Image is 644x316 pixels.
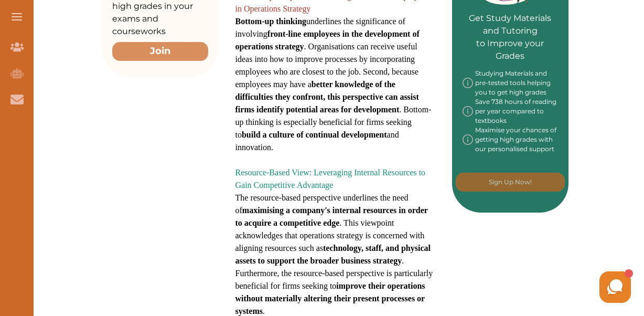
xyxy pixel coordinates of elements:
[235,29,420,51] strong: front-line employees in the development of operations strategy
[463,97,473,125] img: info-img
[235,168,426,189] span: Resource-Based View: Leveraging Internal Resources to Gain Competitive Advantage
[463,97,559,125] div: Save 738 hours of reading per year compared to textbooks
[463,125,559,154] div: Maximise your chances of getting high grades with our personalised support
[112,42,208,60] button: Join
[235,281,425,315] strong: improve their operations without materially altering their present processes or systems
[456,173,565,192] button: [object Object]
[235,17,432,152] span: underlines the significance of involving . Organisations can receive useful ideas into how to imp...
[392,269,634,306] iframe: HelpCrunch
[463,69,559,97] div: Studying Materials and pre-tested tools helping you to get high grades
[242,130,387,139] strong: build a culture of continual development
[463,125,473,154] img: info-img
[235,244,431,265] strong: technology, staff, and physical assets to support the broader business strategy
[463,69,473,97] img: info-img
[235,206,428,227] strong: maximising a company's internal resources in order to acquire a competitive edge
[235,80,419,114] strong: better knowledge of the difficulties they confront, this perspective can assist firms identify po...
[235,193,433,315] span: The resource-based perspective underlines the need of . This viewpoint acknowledges that operatio...
[489,177,532,187] p: Sign Up Now!
[235,17,307,26] strong: Bottom-up thinking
